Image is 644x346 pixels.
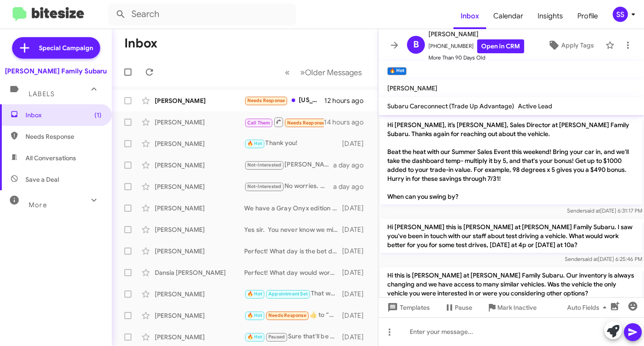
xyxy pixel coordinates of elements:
[453,3,486,29] a: Inbox
[570,3,605,29] a: Profile
[244,204,342,213] div: We have a Gray Onyx edition touring coming next month or a white and blue Regular Onyx edition co...
[244,289,342,299] div: That works! When you arrive just ask for my product specialist, [PERSON_NAME].
[561,37,594,53] span: Apply Tags
[268,334,285,340] span: Paused
[342,247,371,256] div: [DATE]
[324,96,371,105] div: 12 hours ago
[155,225,244,234] div: [PERSON_NAME]
[155,139,244,148] div: [PERSON_NAME]
[29,201,47,209] span: More
[94,111,102,120] span: (1)
[155,161,244,170] div: [PERSON_NAME]
[305,68,362,77] span: Older Messages
[386,299,430,316] span: Templates
[124,36,157,51] h1: Inbox
[582,256,598,262] span: said at
[605,7,634,22] button: SS
[244,247,342,256] div: Perfect! What day is the bet day for you to come in and discuss this?
[155,247,244,256] div: [PERSON_NAME]
[268,312,306,318] span: Needs Response
[247,334,263,340] span: 🔥 Hot
[247,120,271,126] span: Call Them
[518,102,552,110] span: Active Lead
[437,299,479,316] button: Pause
[285,67,290,78] span: «
[155,204,244,213] div: [PERSON_NAME]
[479,299,544,316] button: Mark Inactive
[12,37,100,59] a: Special Campaign
[387,102,514,110] span: Subaru Careconnect (Trade Up Advantage)
[108,4,296,25] input: Search
[342,268,371,277] div: [DATE]
[25,132,102,141] span: Needs Response
[25,111,102,120] span: Inbox
[247,184,282,189] span: Not-Interested
[247,98,285,103] span: Needs Response
[428,29,524,39] span: [PERSON_NAME]
[560,299,617,316] button: Auto Fields
[247,141,263,146] span: 🔥 Hot
[39,43,93,52] span: Special Campaign
[155,311,244,320] div: [PERSON_NAME]
[565,256,642,262] span: Sender [DATE] 6:25:46 PM
[300,67,305,78] span: »
[247,312,263,318] span: 🔥 Hot
[378,299,437,316] button: Templates
[342,311,371,320] div: [DATE]
[486,3,530,29] a: Calendar
[244,95,324,106] div: [US_VEHICLE_IDENTIFICATION_NUMBER] It's in great condition except for the windshield being cracke...
[477,39,524,53] a: Open in CRM
[155,333,244,342] div: [PERSON_NAME]
[567,299,610,316] span: Auto Fields
[380,219,642,253] p: Hi [PERSON_NAME] this is [PERSON_NAME] at [PERSON_NAME] Family Subaru. I saw you've been in touch...
[244,310,342,320] div: ​👍​ to “ Gotcha. We can always appraise it over the phone ”
[280,63,367,81] nav: Page navigation example
[244,138,342,149] div: Thank you!
[413,38,419,52] span: B
[380,117,642,205] p: Hi [PERSON_NAME], it’s [PERSON_NAME], Sales Director at [PERSON_NAME] Family Subaru. Thanks again...
[497,299,537,316] span: Mark Inactive
[380,267,642,301] p: Hi this is [PERSON_NAME] at [PERSON_NAME] Family Subaru. Our inventory is always changing and we ...
[428,53,524,62] span: More Than 90 Days Old
[280,63,295,81] button: Previous
[155,118,244,127] div: [PERSON_NAME]
[333,182,371,191] div: a day ago
[287,120,325,126] span: Needs Response
[155,182,244,191] div: [PERSON_NAME]
[567,207,642,214] span: Sender [DATE] 6:31:17 PM
[342,204,371,213] div: [DATE]
[342,333,371,342] div: [DATE]
[295,63,367,81] button: Next
[29,90,55,98] span: Labels
[155,96,244,105] div: [PERSON_NAME]
[244,332,342,342] div: Sure that'll be great
[25,154,76,162] span: All Conversations
[244,268,342,277] div: Perfect! What day would work best for you this week?
[387,67,407,75] small: 🔥 Hot
[5,67,107,76] div: [PERSON_NAME] Family Subaru
[244,181,333,192] div: No worries. We can discuss both options. What time [DATE] would like to come back in?
[613,7,628,22] div: SS
[387,84,437,92] span: [PERSON_NAME]
[25,175,59,184] span: Save a Deal
[428,39,524,53] span: [PHONE_NUMBER]
[324,118,371,127] div: 14 hours ago
[342,290,371,299] div: [DATE]
[244,160,333,170] div: [PERSON_NAME] with [PERSON_NAME] family Subaru
[585,207,600,214] span: said at
[342,225,371,234] div: [DATE]
[247,162,282,168] span: Not-Interested
[455,299,472,316] span: Pause
[540,37,601,53] button: Apply Tags
[244,116,324,128] div: Inbound Call
[530,3,570,29] a: Insights
[247,291,263,297] span: 🔥 Hot
[333,161,371,170] div: a day ago
[244,225,342,234] div: Yes sir. You never know we might be able to give you a great deal on it or find you one that you ...
[342,139,371,148] div: [DATE]
[268,291,308,297] span: Appointment Set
